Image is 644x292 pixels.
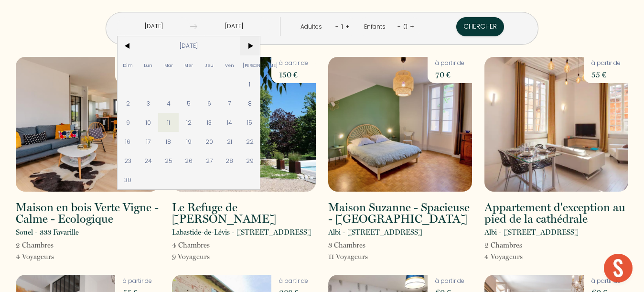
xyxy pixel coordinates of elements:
[199,94,220,113] span: 6
[16,251,54,262] p: 4 Voyageur
[604,254,633,282] div: Ouvrir le chat
[484,202,628,225] h2: Appartement d'exception au pied de la cathédrale
[219,94,240,113] span: 7
[591,68,621,81] p: 55 €
[118,113,138,132] span: 9
[591,277,621,286] p: à partir de
[118,170,138,189] span: 30
[199,151,220,170] span: 27
[179,55,199,75] span: Mer
[16,239,54,251] p: 2 Chambre
[240,132,260,151] span: 22
[328,239,368,251] p: 3 Chambre
[207,241,210,249] span: s
[51,252,54,261] span: s
[179,113,199,132] span: 12
[118,151,138,170] span: 23
[138,36,240,55] span: [DATE]
[301,22,325,32] div: Adultes
[179,94,199,113] span: 5
[219,55,240,75] span: Ven
[279,68,308,81] p: 150 €
[363,241,365,249] span: s
[118,94,138,113] span: 2
[138,94,159,113] span: 3
[172,239,210,251] p: 4 Chambre
[219,113,240,132] span: 14
[172,227,311,238] p: Labastide-de-Lévis - [STREET_ADDRESS]
[158,94,179,113] span: 4
[435,277,464,286] p: à partir de
[335,22,339,31] a: -
[484,227,579,238] p: Albi - [STREET_ADDRESS]
[484,57,628,192] img: rental-image
[179,151,199,170] span: 26
[16,57,160,192] img: rental-image
[138,55,159,75] span: Lun
[397,22,401,31] a: -
[199,55,220,75] span: Jeu
[118,55,138,75] span: Dim
[410,22,414,31] a: +
[591,59,621,68] p: à partir de
[199,132,220,151] span: 20
[158,151,179,170] span: 25
[117,17,190,36] input: Arrivée
[279,277,308,286] p: à partir de
[240,55,260,75] span: [PERSON_NAME]
[484,251,523,262] p: 4 Voyageur
[365,252,368,261] span: s
[197,17,270,36] input: Départ
[240,94,260,113] span: 8
[118,132,138,151] span: 16
[520,252,523,261] span: s
[328,251,368,262] p: 11 Voyageur
[240,36,260,55] span: >
[123,277,152,286] p: à partir de
[51,241,54,249] span: s
[328,202,472,225] h2: Maison Suzanne - Spacieuse - [GEOGRAPHIC_DATA]
[138,151,159,170] span: 24
[240,75,260,94] span: 1
[456,17,504,36] button: Chercher
[328,227,422,238] p: Albi - [STREET_ADDRESS]
[138,113,159,132] span: 10
[172,202,316,225] h2: Le Refuge de [PERSON_NAME]
[190,23,197,30] img: guests
[16,202,160,225] h2: Maison en bois Verte Vigne - Calme - Ecologique
[158,113,179,132] span: 11
[279,59,308,68] p: à partir de
[158,132,179,151] span: 18
[219,132,240,151] span: 21
[118,36,138,55] span: <
[158,55,179,75] span: Mar
[401,19,410,34] div: 0
[240,151,260,170] span: 29
[328,57,472,192] img: rental-image
[16,227,79,238] p: Souel - 333 Favarille
[179,132,199,151] span: 19
[364,22,389,32] div: Enfants
[172,251,210,262] p: 9 Voyageur
[484,239,523,251] p: 2 Chambre
[219,151,240,170] span: 28
[207,252,210,261] span: s
[435,59,464,68] p: à partir de
[519,241,522,249] span: s
[240,113,260,132] span: 15
[435,68,464,81] p: 70 €
[138,132,159,151] span: 17
[199,113,220,132] span: 13
[339,19,345,34] div: 1
[345,22,350,31] a: +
